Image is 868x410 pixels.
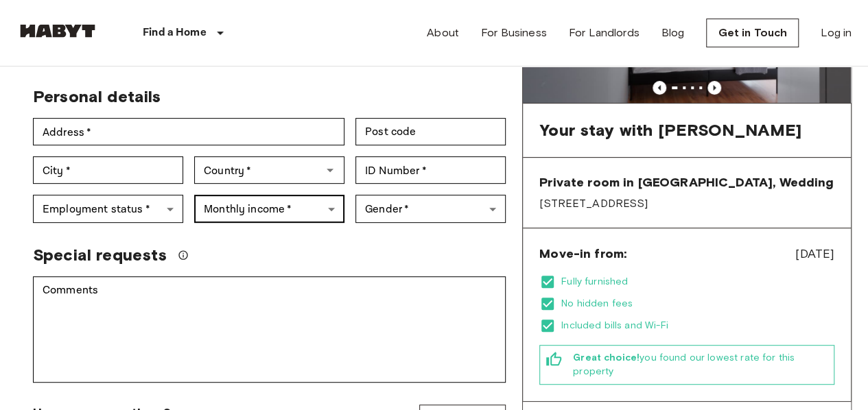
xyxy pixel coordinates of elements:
img: Habyt [16,24,99,38]
b: Great choice! [573,352,640,363]
p: Find a Home [143,25,207,41]
span: Special requests [33,245,167,265]
a: About [427,25,459,41]
div: Comments [33,276,506,383]
span: No hidden fees [561,297,834,311]
span: Included bills and Wi-Fi [561,319,834,333]
a: Get in Touch [706,19,799,47]
a: Log in [821,25,852,41]
div: Address [33,118,344,145]
a: Blog [661,25,685,41]
button: Open [320,160,340,180]
span: Move-in from: [539,245,626,262]
div: City [33,156,183,184]
span: Private room in [GEOGRAPHIC_DATA], Wedding [539,174,834,191]
div: ID Number [355,156,506,184]
span: Personal details [33,86,161,106]
span: Fully furnished [561,275,834,289]
button: Previous image [653,81,666,95]
span: you found our lowest rate for this property [573,351,828,378]
span: [DATE] [795,245,834,263]
button: Previous image [707,81,721,95]
a: For Business [481,25,547,41]
div: Post code [355,118,506,145]
svg: We'll do our best to accommodate your request, but please note we can't guarantee it will be poss... [178,250,189,261]
span: [STREET_ADDRESS] [539,196,834,211]
span: Your stay with [PERSON_NAME] [539,120,801,141]
a: For Landlords [569,25,640,41]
